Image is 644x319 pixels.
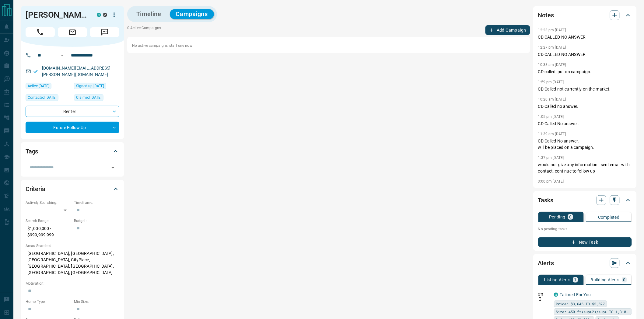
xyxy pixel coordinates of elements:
p: 0 [623,278,626,282]
button: Campaigns [170,9,214,19]
p: CD CALLED NO ANSWER [538,34,632,40]
div: Thu Jul 31 2025 [26,83,71,91]
a: [DOMAIN_NAME][EMAIL_ADDRESS][PERSON_NAME][DOMAIN_NAME] [42,66,111,77]
p: Pending [549,215,565,219]
p: 10:20 am [DATE] [538,97,566,101]
div: condos.ca [554,293,558,297]
p: No pending tasks [538,225,632,234]
span: Claimed [DATE] [76,94,101,101]
p: CD Called no answer. [538,103,632,110]
button: Timeline [130,9,167,19]
p: Actively Searching: [26,200,71,205]
span: Active [DATE] [28,83,49,89]
p: Building Alerts [591,278,620,282]
p: Completed [598,215,620,219]
div: Renter [26,106,119,117]
button: New Task [538,237,632,247]
h1: [PERSON_NAME] [26,10,88,20]
h2: Criteria [26,184,45,194]
p: Off [538,292,550,297]
p: 11:39 am [DATE] [538,132,566,136]
p: 3:00 pm [DATE] [538,179,564,184]
p: CD CALLED NO ANSWER [538,51,632,58]
button: Add Campaign [485,25,530,35]
span: Signed up [DATE] [76,83,104,89]
h2: Tasks [538,195,553,205]
div: Tasks [538,193,632,208]
svg: Email Verified [33,69,38,74]
div: Thu Nov 18 2021 [74,94,119,103]
p: CD Called No answer. will be placed on a campaign. [538,138,632,151]
span: Email [58,27,87,37]
p: 1:59 pm [DATE] [538,80,564,84]
div: Alerts [538,256,632,270]
div: Thu Jun 19 2025 [26,94,71,103]
span: Message [90,27,119,37]
p: No active campaigns, start one now [132,43,525,48]
div: Criteria [26,182,119,196]
button: Open [109,163,117,172]
div: Tags [26,144,119,159]
span: Price: $3,645 TO $5,527 [556,301,605,307]
p: 0 Active Campaigns [127,25,161,35]
a: Tailored For You [560,292,591,297]
div: Mon May 16 2016 [74,83,119,91]
p: Motivation: [26,281,119,286]
p: CD Called No answer. [538,121,632,127]
p: CD Called not currently on the market. [538,86,632,92]
p: Search Range: [26,218,71,224]
p: [GEOGRAPHIC_DATA], [GEOGRAPHIC_DATA], [GEOGRAPHIC_DATA], CityPlace, [GEOGRAPHIC_DATA], [GEOGRAPHI... [26,249,119,278]
p: would not give any information - sent email with contact, continue to follow up [538,162,632,174]
div: mrloft.ca [103,13,107,17]
div: condos.ca [97,13,101,17]
div: Notes [538,8,632,22]
div: Future Follow Up [26,122,119,133]
p: 1 [574,278,577,282]
p: Areas Searched: [26,243,119,249]
p: Listing Alerts [544,278,571,282]
p: Budget: [74,218,119,224]
h2: Notes [538,10,554,20]
p: CD called, put on campaign. [538,69,632,75]
p: 12:23 pm [DATE] [538,28,566,32]
p: 0 [569,215,572,219]
span: Size: 450 ft<sup>2</sup> TO 1,318 ft<sup>2</sup> [556,309,630,315]
p: $1,000,000 - $999,999,999 [26,224,71,240]
h2: Alerts [538,258,554,268]
p: 10:38 am [DATE] [538,63,566,67]
p: 1:37 pm [DATE] [538,156,564,160]
p: Timeframe: [74,200,119,205]
p: 12:27 pm [DATE] [538,45,566,50]
p: Home Type: [26,299,71,304]
span: Call [26,27,55,37]
span: Contacted [DATE] [28,94,56,101]
button: Open [58,52,66,59]
svg: Push Notification Only [538,297,542,301]
h2: Tags [26,146,38,156]
p: Min Size: [74,299,119,304]
p: 1:05 pm [DATE] [538,115,564,119]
